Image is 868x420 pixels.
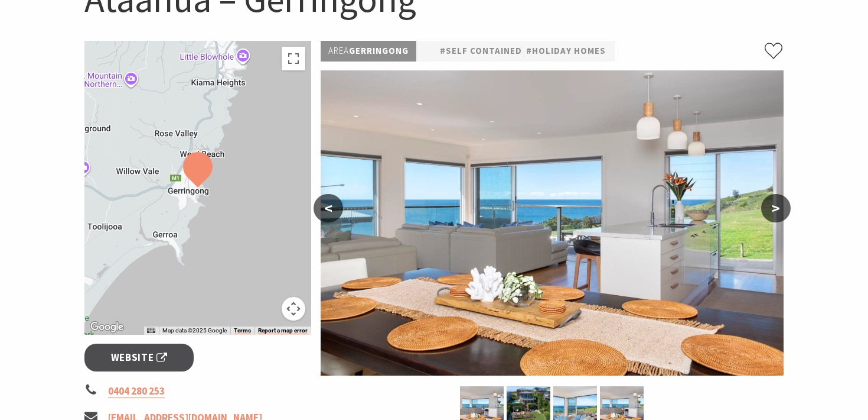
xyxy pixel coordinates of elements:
button: Toggle fullscreen view [282,47,305,70]
p: Gerringong [321,41,416,62]
a: Terms (opens in new tab) [234,327,251,334]
img: Google [87,319,126,335]
a: 0404 280 253 [108,385,165,398]
a: #Self Contained [440,44,522,59]
button: Keyboard shortcuts [147,327,155,335]
button: < [314,194,343,222]
a: Website [84,344,194,371]
button: > [761,194,791,222]
a: Report a map error [258,327,308,334]
button: Map camera controls [282,297,305,321]
span: Area [328,45,349,56]
a: Open this area in Google Maps (opens a new window) [87,319,126,335]
a: #Holiday Homes [526,44,606,59]
span: Map data ©2025 Google [162,327,227,334]
span: Website [111,350,168,366]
